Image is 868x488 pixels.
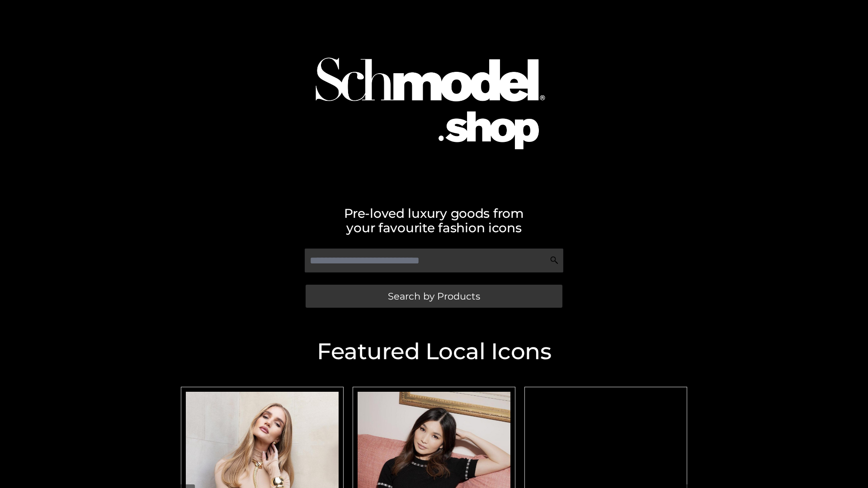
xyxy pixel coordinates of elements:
[176,206,692,235] h2: Pre-loved luxury goods from your favourite fashion icons
[388,291,480,301] span: Search by Products
[550,256,559,265] img: Search Icon
[176,340,692,363] h2: Featured Local Icons​
[306,285,562,308] a: Search by Products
